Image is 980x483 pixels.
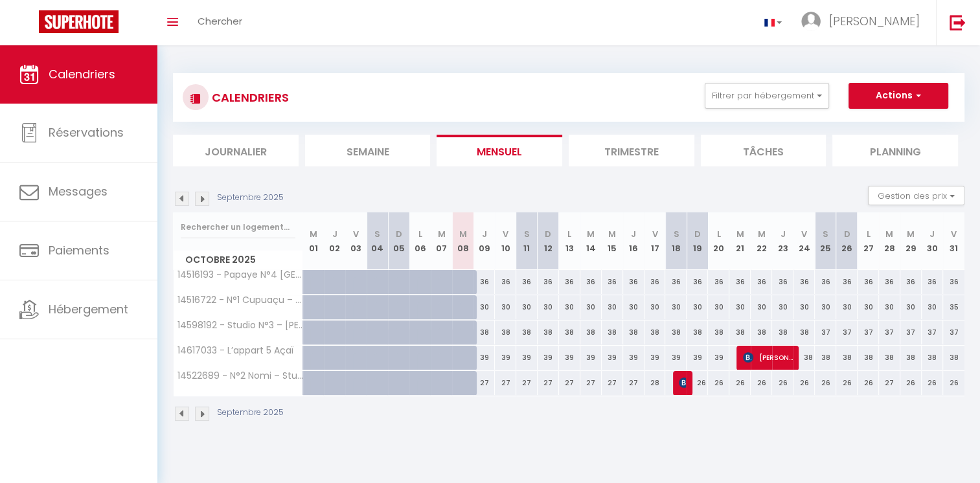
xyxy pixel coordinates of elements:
div: 30 [623,295,644,319]
th: 22 [751,212,772,270]
div: 36 [815,270,836,294]
div: 36 [644,270,666,294]
div: 30 [516,295,538,319]
div: 27 [516,371,538,395]
th: 25 [815,212,836,270]
div: 26 [922,371,943,395]
div: 30 [602,295,623,319]
div: 36 [708,270,729,294]
th: 08 [452,212,473,270]
th: 12 [538,212,559,270]
div: 27 [580,371,602,395]
div: 30 [729,295,751,319]
th: 16 [623,212,644,270]
th: 29 [900,212,922,270]
abbr: J [781,228,786,240]
span: [PERSON_NAME] [829,13,920,29]
div: 30 [836,295,858,319]
div: 30 [815,295,836,319]
span: 14522689 - N°2 Nomi – Studio cosy [176,371,305,381]
div: 30 [858,295,879,319]
div: 37 [858,320,879,344]
button: Actions [849,83,948,109]
div: 30 [495,295,516,319]
th: 06 [409,212,431,270]
div: 30 [687,295,708,319]
div: 26 [708,371,729,395]
div: 38 [580,320,602,344]
div: 27 [559,371,580,395]
th: 03 [345,212,367,270]
p: Septembre 2025 [217,192,284,204]
th: 28 [879,212,900,270]
button: Filtrer par hébergement [705,83,829,109]
div: 36 [900,270,922,294]
abbr: L [717,228,721,240]
div: 36 [538,270,559,294]
div: 27 [879,371,900,395]
input: Rechercher un logement... [181,216,295,239]
abbr: S [374,228,380,240]
div: 36 [729,270,751,294]
span: Chercher [198,14,242,28]
abbr: L [567,228,571,240]
div: 36 [751,270,772,294]
abbr: D [545,228,551,240]
abbr: V [801,228,807,240]
div: 36 [943,270,964,294]
div: 37 [836,320,858,344]
div: 38 [772,320,793,344]
div: 36 [516,270,538,294]
h3: CALENDRIERS [209,83,289,112]
div: 30 [900,295,922,319]
div: 26 [772,371,793,395]
abbr: S [524,228,530,240]
div: 27 [602,371,623,395]
div: 38 [879,346,900,370]
div: 36 [559,270,580,294]
div: 38 [729,320,751,344]
div: 39 [602,346,623,370]
abbr: J [481,228,486,240]
span: Octobre 2025 [174,251,302,269]
img: logout [950,14,966,30]
th: 30 [922,212,943,270]
abbr: M [736,228,744,240]
abbr: D [843,228,850,240]
th: 14 [580,212,602,270]
abbr: M [587,228,595,240]
th: 11 [516,212,538,270]
th: 01 [303,212,325,270]
div: 37 [900,320,922,344]
div: 30 [559,295,580,319]
div: 38 [516,320,538,344]
abbr: M [608,228,616,240]
img: ... [801,12,821,31]
div: 39 [623,346,644,370]
abbr: J [929,228,935,240]
div: 36 [836,270,858,294]
abbr: J [332,228,337,240]
th: 26 [836,212,858,270]
th: 17 [644,212,666,270]
div: 38 [793,346,815,370]
abbr: V [652,228,657,240]
div: 28 [644,371,666,395]
span: 14617033 - L’appart 5 Açaï [176,346,293,355]
div: 38 [559,320,580,344]
div: 30 [793,295,815,319]
div: 30 [538,295,559,319]
div: 38 [858,346,879,370]
div: 38 [815,346,836,370]
div: 38 [836,346,858,370]
th: 10 [495,212,516,270]
div: 36 [623,270,644,294]
th: 23 [772,212,793,270]
div: 30 [580,295,602,319]
abbr: V [503,228,508,240]
div: 37 [922,320,943,344]
div: 26 [858,371,879,395]
div: 26 [943,371,964,395]
div: 38 [623,320,644,344]
span: Réservations [49,124,124,140]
